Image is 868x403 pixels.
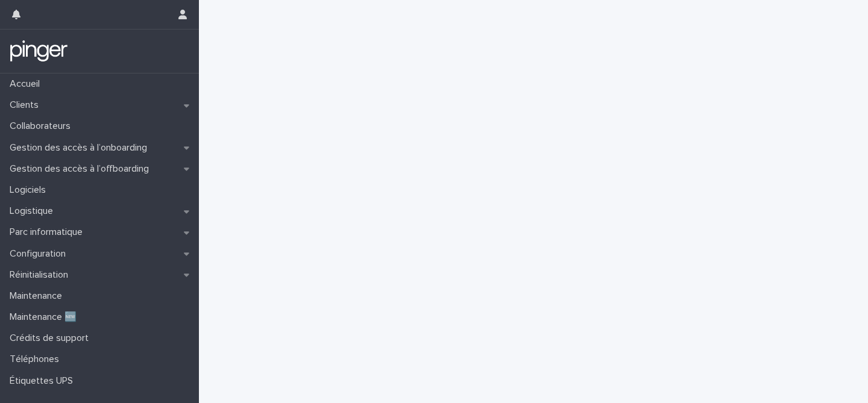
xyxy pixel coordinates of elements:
p: Configuration [5,248,75,260]
p: Étiquettes UPS [5,375,83,387]
p: Logiciels [5,184,55,196]
p: Gestion des accès à l’offboarding [5,163,159,175]
p: Collaborateurs [5,120,80,132]
p: Gestion des accès à l’onboarding [5,142,157,154]
p: Accueil [5,78,49,90]
img: mTgBEunGTSyRkCgitkcU [10,39,68,63]
p: Crédits de support [5,333,98,344]
p: Parc informatique [5,226,92,238]
p: Téléphones [5,354,69,365]
p: Clients [5,99,48,111]
p: Réinitialisation [5,269,78,281]
p: Maintenance [5,290,72,302]
p: Maintenance 🆕 [5,311,86,323]
p: Logistique [5,205,63,217]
